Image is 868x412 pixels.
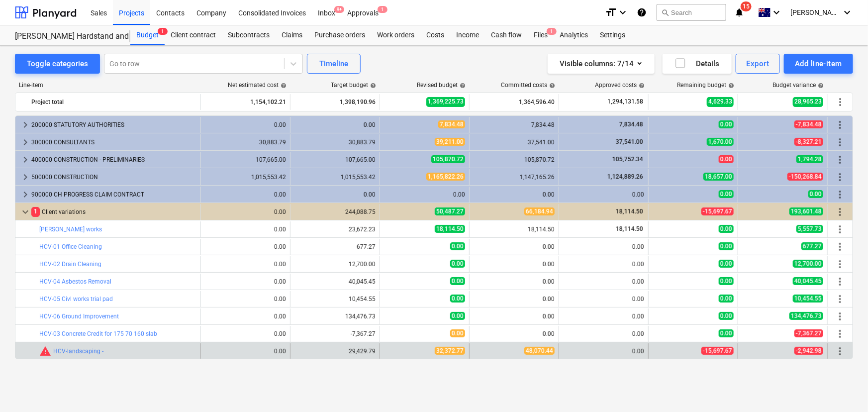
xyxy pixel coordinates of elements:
div: 500000 CONSTRUCTION [31,169,196,185]
button: Add line-item [784,54,853,74]
a: Cash flow [485,25,528,45]
span: 48,070.44 [524,347,555,355]
a: HCV-05 Civl works trial pad [39,296,113,303]
div: 7,834.48 [474,121,555,128]
span: keyboard_arrow_right [19,119,31,131]
a: HCV-06 Ground Improvement [39,313,119,320]
span: 15 [741,1,752,11]
span: 105,752.34 [611,156,644,163]
span: 0.00 [719,329,734,337]
span: More actions [834,276,846,288]
div: 0.00 [474,243,555,250]
div: Claims [276,25,308,45]
span: 0.00 [450,242,465,250]
div: Add line-item [795,57,842,70]
span: 0.00 [719,120,734,128]
div: 30,883.79 [205,139,286,146]
div: Client contract [165,25,222,45]
div: Files [528,25,554,45]
i: keyboard_arrow_down [841,6,853,18]
div: 0.00 [205,296,286,303]
span: 105,870.72 [431,155,465,163]
div: Visible columns : 7/14 [560,57,643,70]
div: Budget [130,25,165,45]
span: More actions [834,119,846,131]
span: 0.00 [719,312,734,320]
span: More actions [834,206,846,218]
span: 4,629.33 [707,97,734,106]
div: 0.00 [563,278,644,285]
span: 1,369,225.73 [426,97,465,106]
span: 7,834.48 [438,120,465,128]
span: 1 [547,28,557,35]
a: Budget1 [130,25,165,45]
div: 1,154,102.21 [205,94,286,110]
span: keyboard_arrow_right [19,189,31,201]
div: Revised budget [417,82,466,89]
span: 1,124,889.26 [606,173,644,180]
span: -7,834.48 [794,120,823,128]
div: 12,700.00 [294,261,376,268]
div: 1,015,553.42 [294,174,376,181]
div: 0.00 [474,278,555,285]
div: Details [675,57,720,70]
span: help [368,83,376,89]
span: 677.27 [801,242,823,250]
div: [PERSON_NAME] Hardstand and Docks [15,31,118,42]
span: 134,476.73 [789,312,823,320]
span: 12,700.00 [793,260,823,268]
div: 0.00 [205,191,286,198]
a: Income [450,25,485,45]
div: 0.00 [563,330,644,337]
button: Export [736,54,780,74]
button: Toggle categories [15,54,100,74]
i: notifications [734,6,744,18]
span: More actions [834,189,846,201]
div: Project total [31,94,196,110]
a: Purchase orders [308,25,371,45]
div: 0.00 [563,191,644,198]
span: 1 [378,6,387,13]
span: More actions [834,328,846,340]
div: 0.00 [563,296,644,303]
span: keyboard_arrow_right [19,136,31,148]
span: 1 [158,28,168,35]
span: 18,114.50 [615,225,644,232]
a: HCV-landscaping - [53,348,103,355]
div: 0.00 [474,330,555,337]
span: help [279,83,287,89]
span: 5,557.73 [796,225,823,233]
div: Client variations [31,204,196,220]
span: 0.00 [719,277,734,285]
div: 134,476.73 [294,313,376,320]
span: 0.00 [450,312,465,320]
div: 0.00 [563,243,644,250]
span: help [458,83,466,89]
div: 107,665.00 [294,156,376,163]
span: 0.00 [719,155,734,163]
span: 18,657.00 [703,173,734,181]
span: keyboard_arrow_right [19,154,31,166]
span: 1,165,822.26 [426,173,465,181]
span: help [547,83,555,89]
span: More actions [834,258,846,270]
div: 0.00 [384,191,465,198]
a: Analytics [554,25,594,45]
div: 1,147,165.26 [474,174,555,181]
a: Work orders [371,25,420,45]
span: 40,045.45 [793,277,823,285]
div: 200000 STATUTORY AUTHORITIES [31,117,196,133]
span: 0.00 [719,190,734,198]
div: Approved costs [595,82,645,89]
a: Costs [420,25,450,45]
div: 900000 CH PROGRESS CLAIM CONTRACT [31,187,196,203]
div: 18,114.50 [474,226,555,233]
span: More actions [834,96,846,108]
div: 23,672.23 [294,226,376,233]
div: 677.27 [294,243,376,250]
a: Settings [594,25,631,45]
a: Subcontracts [222,25,276,45]
button: Search [657,4,726,21]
